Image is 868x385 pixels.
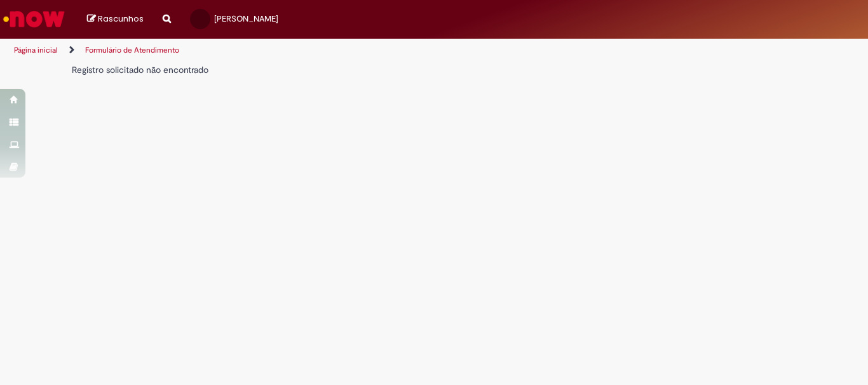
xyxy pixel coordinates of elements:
a: Rascunhos [87,13,144,25]
ul: Trilhas de página [10,39,569,62]
span: [PERSON_NAME] [214,13,278,24]
img: ServiceNow [1,6,67,32]
a: Página inicial [14,45,58,55]
a: Formulário de Atendimento [85,45,179,55]
span: Rascunhos [98,13,144,25]
div: Registro solicitado não encontrado [72,63,611,76]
